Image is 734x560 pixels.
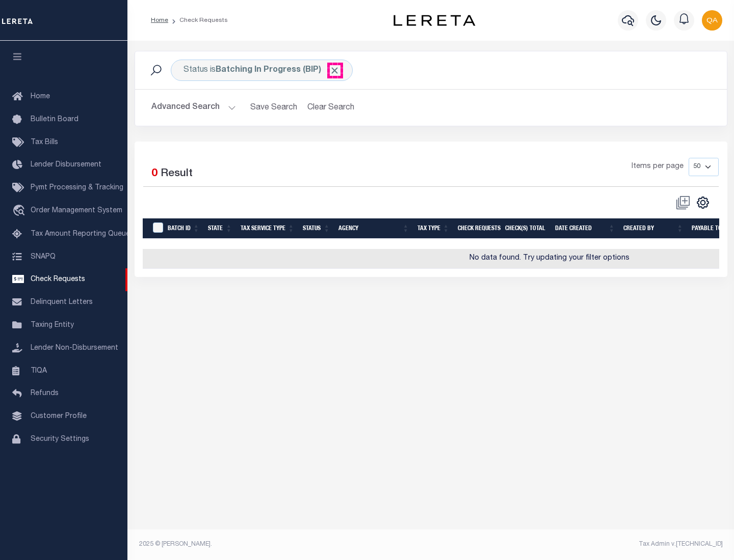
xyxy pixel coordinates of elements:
[31,231,130,238] span: Tax Amount Reporting Queue
[329,65,340,76] span: Click to Remove
[151,17,168,23] a: Home
[31,93,50,100] span: Home
[12,205,29,218] i: travel_explore
[702,10,722,31] img: svg+xml;base64,PHN2ZyB4bWxucz0iaHR0cDovL3d3dy53My5vcmcvMjAwMC9zdmciIHBvaW50ZXItZXZlbnRzPSJub25lIi...
[413,218,454,239] th: Tax Type: activate to sort column ascending
[299,218,334,239] th: Status: activate to sort column ascending
[216,66,340,74] b: Batching In Progress (BIP)
[171,60,353,81] div: Status is
[132,540,431,549] div: 2025 © [PERSON_NAME].
[151,98,236,118] button: Advanced Search
[551,218,619,239] th: Date Created: activate to sort column ascending
[31,367,47,374] span: TIQA
[303,98,359,118] button: Clear Search
[31,139,58,146] span: Tax Bills
[168,16,228,25] li: Check Requests
[31,322,74,329] span: Taxing Entity
[501,218,551,239] th: Check(s) Total
[394,15,475,26] img: logo-dark.svg
[164,218,204,239] th: Batch Id: activate to sort column ascending
[438,540,723,549] div: Tax Admin v.[TECHNICAL_ID]
[244,98,303,118] button: Save Search
[31,390,59,397] span: Refunds
[31,116,78,123] span: Bulletin Board
[31,253,56,260] span: SNAPQ
[619,218,688,239] th: Created By: activate to sort column ascending
[161,166,193,182] label: Result
[31,299,93,306] span: Delinquent Letters
[334,218,413,239] th: Agency: activate to sort column ascending
[454,218,501,239] th: Check Requests
[237,218,299,239] th: Tax Service Type: activate to sort column ascending
[31,161,101,169] span: Lender Disbursement
[31,207,122,214] span: Order Management System
[31,413,87,420] span: Customer Profile
[151,169,158,179] span: 0
[31,184,123,191] span: Pymt Processing & Tracking
[632,161,684,173] span: Items per page
[31,436,89,443] span: Security Settings
[31,276,85,283] span: Check Requests
[204,218,237,239] th: State: activate to sort column ascending
[31,345,118,352] span: Lender Non-Disbursement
